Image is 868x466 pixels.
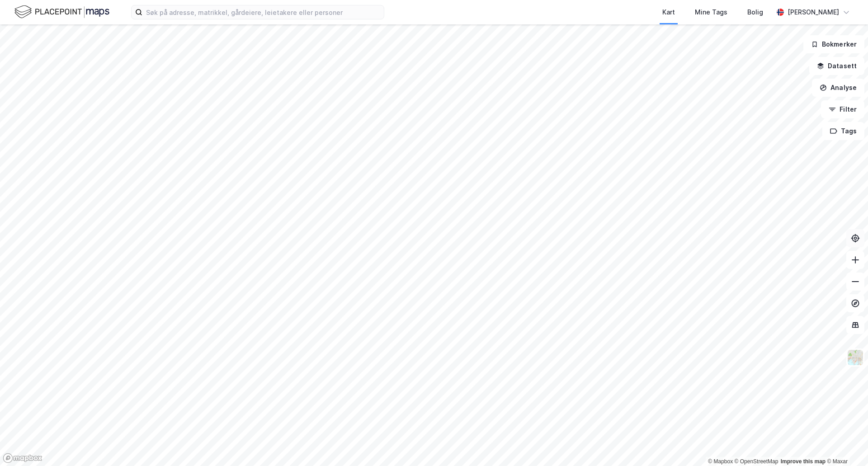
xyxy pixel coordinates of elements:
[823,423,868,466] iframe: Chat Widget
[662,7,675,18] div: Kart
[823,423,868,466] div: Kontrollprogram for chat
[781,458,826,465] a: Improve this map
[847,349,864,366] img: Z
[708,458,733,465] a: Mapbox
[747,7,763,18] div: Bolig
[735,458,778,465] a: OpenStreetMap
[809,57,864,75] button: Datasett
[788,7,839,18] div: [PERSON_NAME]
[803,35,864,53] button: Bokmerker
[822,122,864,140] button: Tags
[3,453,42,463] a: Mapbox homepage
[695,7,727,18] div: Mine Tags
[821,100,864,118] button: Filter
[14,4,109,20] img: logo.f888ab2527a4732fd821a326f86c7f29.svg
[142,5,384,19] input: Søk på adresse, matrikkel, gårdeiere, leietakere eller personer
[812,79,864,97] button: Analyse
